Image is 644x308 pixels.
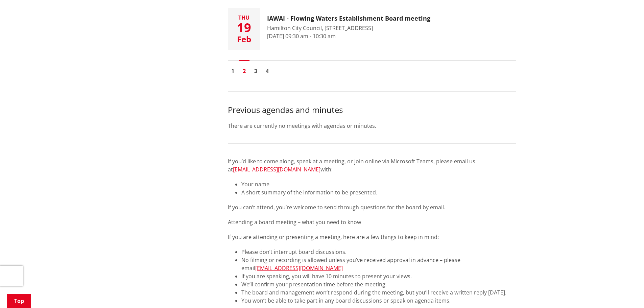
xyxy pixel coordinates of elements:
[241,272,516,280] li: If you are speaking, you will have 10 minutes to present your views.
[228,218,516,226] p: Attending a board meeting – what you need to know
[251,66,261,76] a: Go to page 3
[228,8,516,50] button: Thu 19 Feb IAWAI - Flowing Waters Establishment Board meeting Hamilton City Council, [STREET_ADDR...
[228,157,516,173] p: If you’d like to come along, speak at a meeting, or join online via Microsoft Teams, please email...
[241,180,516,188] li: Your name
[228,15,260,20] div: Thu
[228,122,516,130] p: There are currently no meetings with agendas or minutes.
[241,288,516,297] li: The board and management won’t respond during the meeting, but you’ll receive a written reply [DA...
[267,24,430,32] div: Hamilton City Council, [STREET_ADDRESS]
[267,32,336,40] time: [DATE] 09:30 am - 10:30 am
[228,66,238,76] a: Go to page 1
[241,280,516,288] li: We’ll confirm your presentation time before the meeting.
[228,105,516,115] h3: Previous agendas and minutes
[241,256,516,272] li: No filming or recording is allowed unless you’ve received approval in advance – please email
[267,15,430,22] h3: IAWAI - Flowing Waters Establishment Board meeting
[7,294,31,308] a: Top
[228,35,260,43] div: Feb
[233,166,320,173] a: [EMAIL_ADDRESS][DOMAIN_NAME]
[228,203,516,211] p: If you can’t attend, you’re welcome to send through questions for the board by email.
[255,264,343,272] a: [EMAIL_ADDRESS][DOMAIN_NAME]
[228,60,516,78] nav: Pagination
[262,66,272,76] a: Go to page 4
[239,66,249,76] a: Page 2
[241,297,516,305] li: You won’t be able to take part in any board discussions or speak on agenda items.
[228,233,516,241] p: If you are attending or presenting a meeting, here are a few things to keep in mind:
[241,188,516,196] li: A short summary of the information to be presented.
[241,248,516,256] li: Please don’t interrupt board discussions.
[613,280,637,304] iframe: Messenger Launcher
[228,22,260,34] div: 19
